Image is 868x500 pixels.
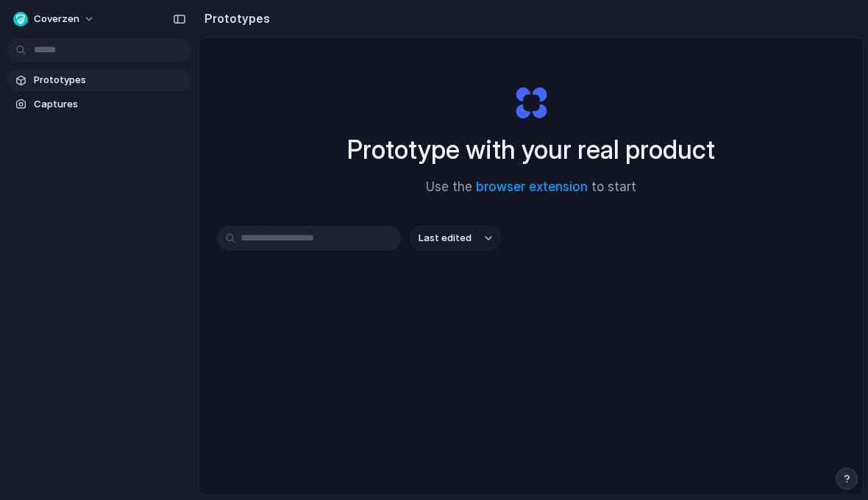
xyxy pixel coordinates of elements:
[7,7,102,31] button: Coverzen
[34,12,79,26] span: Coverzen
[476,179,588,194] a: browser extension
[426,178,636,197] span: Use the to start
[347,130,715,169] h1: Prototype with your real product
[7,93,191,115] a: Captures
[419,231,472,246] span: Last edited
[7,69,191,91] a: Prototypes
[34,97,185,112] span: Captures
[199,10,270,27] h2: Prototypes
[410,226,501,251] button: Last edited
[34,73,185,87] span: Prototypes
